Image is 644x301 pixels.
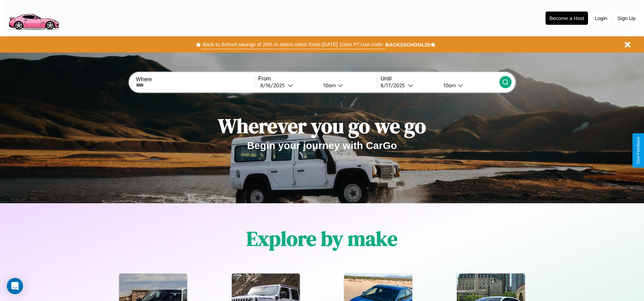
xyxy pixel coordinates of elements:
[7,278,23,294] div: Open Intercom Messenger
[546,12,588,25] button: Become a Host
[258,76,377,82] label: From
[636,137,641,164] div: Give Feedback
[381,76,499,82] label: Until
[591,12,611,24] button: Login
[385,42,430,48] b: BACK2SCHOOL20
[136,76,254,82] label: Where
[246,225,398,252] h1: Explore by make
[440,82,458,89] div: 10am
[381,82,408,89] div: 8 / 17 / 2025
[260,82,288,89] div: 8 / 16 / 2025
[320,82,338,89] div: 10am
[438,82,499,89] button: 10am
[5,3,62,32] img: logo
[318,82,377,89] button: 10am
[614,12,639,24] button: Sign Up
[258,82,318,89] button: 8/16/2025
[201,40,385,49] button: Back to School savings of 20% in select cities! Ends [DATE] 10am PT.Use code:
